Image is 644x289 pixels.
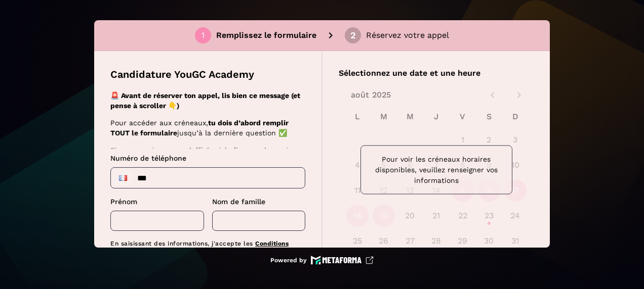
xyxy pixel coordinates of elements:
[113,170,133,186] div: France: + 33
[350,31,356,40] div: 2
[110,145,302,165] p: Si aucun créneau ne s’affiche à la fin, pas de panique :
[110,118,302,138] p: Pour accéder aux créneaux, jusqu’à la dernière question ✅
[270,256,307,264] p: Powered by
[369,154,504,186] p: Pour voir les créneaux horaires disponibles, veuillez renseigner vos informations
[212,198,265,206] span: Nom de famille
[110,198,137,206] span: Prénom
[270,256,374,265] a: Powered by
[339,67,534,79] p: Sélectionnez une date et une heure
[110,239,305,257] p: En saisissant des informations, j'accepte les
[202,31,205,40] div: 1
[110,154,186,162] span: Numéro de téléphone
[366,29,449,41] p: Réservez votre appel
[110,67,254,81] p: Candidature YouGC Academy
[110,91,300,110] strong: 🚨 Avant de réserver ton appel, lis bien ce message (et pense à scroller 👇)
[216,29,316,41] p: Remplissez le formulaire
